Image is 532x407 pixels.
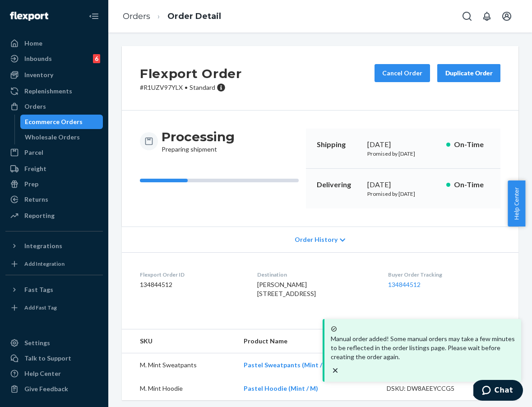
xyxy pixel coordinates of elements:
[123,11,150,21] a: Orders
[140,280,243,289] dd: 134844512
[5,336,103,350] a: Settings
[498,7,516,25] button: Open account menu
[5,68,103,82] a: Inventory
[257,281,316,297] span: [PERSON_NAME] [STREET_ADDRESS]
[24,369,61,378] div: Help Center
[162,129,235,145] h3: Processing
[122,329,236,353] th: SKU
[317,180,360,190] p: Delivering
[5,282,103,297] button: Fast Tags
[24,338,50,347] div: Settings
[367,180,439,190] div: [DATE]
[93,54,100,63] div: 6
[5,239,103,253] button: Integrations
[473,380,523,402] iframe: Opens a widget where you can chat to one of our agents
[24,164,46,173] div: Freight
[317,139,360,150] p: Shipping
[20,115,103,129] a: Ecommerce Orders
[140,83,242,92] p: # R1UZV97YLX
[5,177,103,191] a: Prep
[445,69,493,78] div: Duplicate Order
[478,7,496,25] button: Open notifications
[331,366,340,375] svg: close toast
[24,148,43,157] div: Parcel
[5,51,103,66] a: Inbounds6
[24,180,38,189] div: Prep
[10,12,48,21] img: Flexport logo
[24,354,71,363] div: Talk to Support
[257,271,374,278] dt: Destination
[5,36,103,51] a: Home
[140,271,243,278] dt: Flexport Order ID
[24,241,62,250] div: Integrations
[190,83,215,91] span: Standard
[24,260,65,268] div: Add Integration
[5,301,103,315] a: Add Fast Tag
[24,102,46,111] div: Orders
[5,84,103,98] a: Replenishments
[25,117,83,126] div: Ecommerce Orders
[367,139,439,150] div: [DATE]
[388,281,421,288] a: 134844512
[437,64,500,82] button: Duplicate Order
[5,382,103,396] button: Give Feedback
[331,334,515,361] p: Manual order added! Some manual orders may take a few minutes to be reflected in the order listin...
[375,64,430,82] button: Cancel Order
[162,129,235,154] div: Preparing shipment
[5,99,103,114] a: Orders
[5,208,103,223] a: Reporting
[367,190,439,198] p: Promised by [DATE]
[24,211,55,220] div: Reporting
[167,11,221,21] a: Order Detail
[454,139,490,150] p: On-Time
[387,384,459,393] div: DSKU: DW8AEEYCCG5
[24,39,42,48] div: Home
[295,235,338,244] span: Order History
[116,3,228,30] ol: breadcrumbs
[24,87,72,96] div: Replenishments
[24,304,57,311] div: Add Fast Tag
[185,83,188,91] span: •
[122,353,236,377] td: M. Mint Sweatpants
[5,257,103,271] a: Add Integration
[454,180,490,190] p: On-Time
[236,329,379,353] th: Product Name
[24,384,68,393] div: Give Feedback
[20,130,103,144] a: Wholesale Orders
[24,285,53,294] div: Fast Tags
[508,180,525,227] button: Help Center
[367,150,439,157] p: Promised by [DATE]
[25,133,80,142] div: Wholesale Orders
[5,162,103,176] a: Freight
[85,7,103,25] button: Close Navigation
[24,70,53,79] div: Inventory
[24,195,48,204] div: Returns
[122,377,236,400] td: M. Mint Hoodie
[5,366,103,381] a: Help Center
[388,271,500,278] dt: Buyer Order Tracking
[244,384,318,392] a: Pastel Hoodie (Mint / M)
[5,192,103,207] a: Returns
[140,64,242,83] h2: Flexport Order
[458,7,476,25] button: Open Search Box
[5,145,103,160] a: Parcel
[467,377,518,400] td: 1
[244,361,332,369] a: Pastel Sweatpants (Mint / M)
[5,351,103,365] button: Talk to Support
[24,54,52,63] div: Inbounds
